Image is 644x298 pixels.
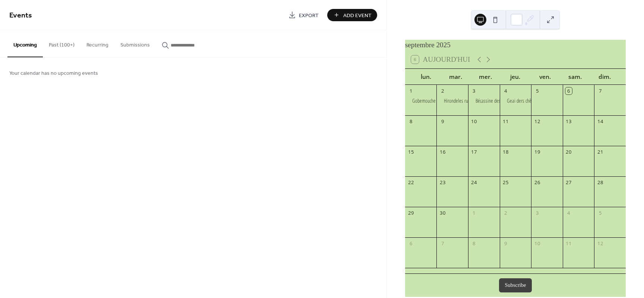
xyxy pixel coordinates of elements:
span: Your calendar has no upcoming events [9,70,98,77]
div: 30 [439,210,446,217]
div: 1 [471,210,477,217]
button: Past (100+) [43,30,80,57]
button: Recurring [80,30,114,57]
div: Gobemouche noir [405,97,437,105]
div: 25 [502,179,509,186]
button: Subscribe [499,278,532,292]
div: dim. [590,69,620,85]
div: 16 [439,148,446,155]
div: 6 [565,87,572,94]
div: 24 [471,179,477,186]
div: lun. [411,69,441,85]
div: 28 [597,179,604,186]
div: Gobemouche noir [412,97,444,105]
div: mar. [441,69,471,85]
div: 17 [471,148,477,155]
div: 7 [597,87,604,94]
div: 27 [565,179,572,186]
div: 10 [534,240,540,247]
div: mer. [471,69,501,85]
div: 29 [408,210,414,217]
div: Bécassine des marais [468,97,500,105]
div: jeu. [501,69,530,85]
span: Events [9,8,32,23]
span: Export [299,12,319,19]
div: 12 [534,118,540,125]
div: Hirondeles rustiques [436,97,468,105]
div: 13 [565,118,572,125]
a: Export [283,9,324,21]
div: 15 [408,148,414,155]
div: 19 [534,148,540,155]
div: 11 [502,118,509,125]
div: 7 [439,240,446,247]
div: 14 [597,118,604,125]
div: 9 [502,240,509,247]
div: septembre 2025 [405,40,626,51]
div: 22 [408,179,414,186]
div: 5 [597,210,604,217]
div: sam. [560,69,590,85]
div: Hirondeles rustiques [444,97,481,105]
div: 6 [408,240,414,247]
div: 9 [439,118,446,125]
div: 3 [471,87,477,94]
div: 12 [597,240,604,247]
div: 11 [565,240,572,247]
div: 8 [471,240,477,247]
div: 8 [408,118,414,125]
div: 2 [439,87,446,94]
div: 1 [408,87,414,94]
div: 4 [565,210,572,217]
button: Submissions [114,30,156,57]
div: 26 [534,179,540,186]
div: 20 [565,148,572,155]
div: ven. [530,69,560,85]
div: Geai ders chênes [507,97,538,105]
div: 3 [534,210,540,217]
div: 10 [471,118,477,125]
button: Add Event [327,9,377,21]
div: 23 [439,179,446,186]
button: Upcoming [7,30,43,57]
div: Bécassine des marais [476,97,514,105]
div: 4 [502,87,509,94]
div: 2 [502,210,509,217]
div: 5 [534,87,540,94]
div: 21 [597,148,604,155]
div: 18 [502,148,509,155]
div: Geai ders chênes [500,97,531,105]
span: Add Event [343,12,372,19]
